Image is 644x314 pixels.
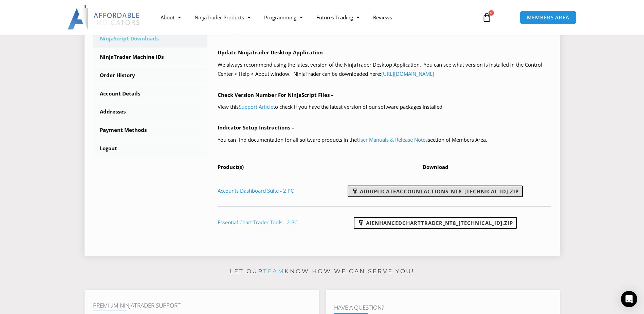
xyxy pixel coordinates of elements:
a: 0 [472,7,502,27]
p: Let our know how we can serve you! [85,266,560,277]
nav: Menu [154,10,474,25]
span: Download [423,163,448,170]
b: Indicator Setup Instructions – [218,124,294,131]
a: MEMBERS AREA [520,11,576,24]
a: Order History [93,67,208,84]
h4: Have A Question? [334,304,551,311]
p: View this to check if you have the latest version of our software packages installed. [218,102,551,112]
a: Support Article [239,103,273,110]
a: team [263,268,284,275]
a: AIDuplicateAccountActions_NT8_[TECHNICAL_ID].zip [348,186,523,197]
a: Account Details [93,85,208,103]
a: AIEnhancedChartTrader_NT8_[TECHNICAL_ID].zip [354,217,517,229]
p: We always recommend using the latest version of the NinjaTrader Desktop Application. You can see ... [218,60,551,79]
a: Reviews [366,10,399,25]
span: MEMBERS AREA [527,15,569,20]
a: NinjaTrader Products [188,10,257,25]
div: Open Intercom Messenger [621,291,637,307]
a: About [154,10,188,25]
a: User Manuals & Release Notes [357,136,428,143]
a: Addresses [93,103,208,121]
h4: Premium NinjaTrader Support [93,302,310,309]
a: [URL][DOMAIN_NAME] [381,70,434,77]
b: Check Version Number For NinjaScript Files – [218,91,334,98]
a: Accounts Dashboard Suite - 2 PC [218,187,294,194]
a: Logout [93,140,208,157]
a: Essential Chart Trader Tools - 2 PC [218,219,297,226]
span: Product(s) [218,163,244,170]
a: NinjaScript Downloads [93,30,208,48]
a: Programming [257,10,310,25]
a: NinjaTrader Machine IDs [93,48,208,66]
p: You can find documentation for all software products in the section of Members Area. [218,135,551,145]
b: Update NinjaTrader Desktop Application – [218,49,327,56]
span: 0 [489,10,494,16]
img: LogoAI | Affordable Indicators – NinjaTrader [68,5,141,30]
a: Futures Trading [310,10,366,25]
a: Payment Methods [93,121,208,139]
